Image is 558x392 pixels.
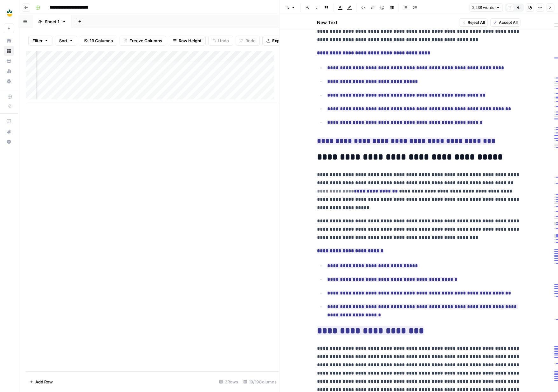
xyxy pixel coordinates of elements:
span: 2,238 words [472,5,494,10]
a: Settings [4,76,14,86]
button: Accept All [490,18,520,27]
h2: New Text [317,19,337,26]
span: Sort [59,37,67,44]
button: Add Row [26,377,57,387]
a: Usage [4,66,14,76]
button: Export CSV [262,36,299,46]
div: 19/19 Columns [241,377,279,387]
button: 2,238 words [469,3,503,12]
button: 19 Columns [80,36,117,46]
span: 19 Columns [90,37,113,44]
span: Export CSV [272,37,295,44]
span: Row Height [179,37,202,44]
a: Sheet 1 [32,15,72,28]
button: Workspace: Grow Therapy [4,5,14,21]
span: Freeze Columns [129,37,162,44]
button: Freeze Columns [120,36,166,46]
span: Reject All [468,20,485,25]
span: Filter [32,37,43,44]
span: Redo [245,37,256,44]
a: Home [4,36,14,46]
span: Add Row [35,379,53,385]
button: What's new? [4,126,14,137]
div: Sheet 1 [45,18,59,25]
span: Undo [218,37,229,44]
button: Redo [236,36,260,46]
button: Filter [28,36,52,46]
span: Accept All [499,20,518,25]
div: 3 Rows [217,377,241,387]
button: Sort [55,36,77,46]
button: Help + Support [4,137,14,147]
a: Browse [4,46,14,56]
a: Your Data [4,56,14,66]
button: Row Height [169,36,206,46]
a: AirOps Academy [4,116,14,126]
button: Undo [208,36,233,46]
button: Reject All [459,18,488,27]
img: Grow Therapy Logo [4,7,15,19]
div: What's new? [4,127,14,136]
